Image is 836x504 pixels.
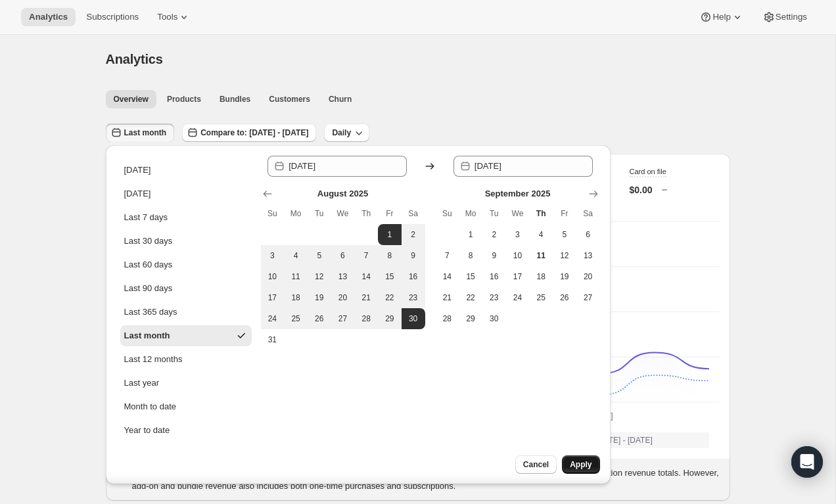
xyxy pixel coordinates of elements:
[261,308,285,329] button: Sunday August 24 2025
[511,208,524,219] span: We
[576,245,600,266] button: Saturday September 13 2025
[124,377,159,390] div: Last year
[124,424,170,437] div: Year to date
[523,459,549,470] span: Cancel
[124,282,173,295] div: Last 90 days
[354,287,378,308] button: Thursday August 21 2025
[402,203,425,224] th: Saturday
[106,124,175,142] button: Last month
[464,229,477,240] span: 1
[436,287,459,308] button: Sunday September 21 2025
[464,271,477,282] span: 15
[331,287,355,308] button: Wednesday August 20 2025
[506,287,530,308] button: Wednesday September 24 2025
[441,271,454,282] span: 14
[308,287,331,308] button: Tuesday August 19 2025
[506,224,530,245] button: Wednesday September 3 2025
[337,271,350,282] span: 13
[576,266,600,287] button: Saturday September 20 2025
[261,329,285,350] button: Sunday August 31 2025
[529,266,553,287] button: Thursday September 18 2025
[441,292,454,303] span: 21
[378,308,402,329] button: Friday August 29 2025
[584,185,603,203] button: Show next month, October 2025
[488,229,501,240] span: 2
[459,308,482,329] button: Monday September 29 2025
[289,292,302,303] span: 18
[21,8,76,26] button: Analytics
[436,203,459,224] th: Sunday
[378,203,402,224] th: Friday
[308,203,331,224] th: Tuesday
[511,292,524,303] span: 24
[459,224,482,245] button: Monday September 1 2025
[284,245,308,266] button: Monday August 4 2025
[459,203,482,224] th: Monday
[407,250,420,261] span: 9
[313,208,326,219] span: Tu
[576,203,600,224] th: Saturday
[331,308,355,329] button: Wednesday August 27 2025
[284,203,308,224] th: Monday
[120,160,252,181] button: [DATE]
[266,271,279,282] span: 10
[124,164,151,177] div: [DATE]
[534,292,547,303] span: 25
[488,313,501,324] span: 30
[258,185,277,203] button: Show previous month, July 2025
[553,266,576,287] button: Friday September 19 2025
[630,183,653,196] p: $0.00
[331,266,355,287] button: Wednesday August 13 2025
[329,94,352,104] span: Churn
[266,208,279,219] span: Su
[106,52,163,66] span: Analytics
[120,207,252,228] button: Last 7 days
[266,250,279,261] span: 3
[120,396,252,417] button: Month to date
[308,266,331,287] button: Tuesday August 12 2025
[324,124,369,142] button: Daily
[402,287,425,308] button: Saturday August 23 2025
[149,8,198,26] button: Tools
[284,308,308,329] button: Monday August 25 2025
[791,446,823,478] div: Open Intercom Messenger
[120,373,252,394] button: Last year
[289,313,302,324] span: 25
[124,187,151,200] div: [DATE]
[482,224,506,245] button: Tuesday September 2 2025
[630,168,666,175] span: Card on file
[261,245,285,266] button: Sunday August 3 2025
[482,203,506,224] th: Tuesday
[308,245,331,266] button: Tuesday August 5 2025
[354,308,378,329] button: Thursday August 28 2025
[553,203,576,224] th: Friday
[284,266,308,287] button: Monday August 11 2025
[464,313,477,324] span: 29
[529,224,553,245] button: Thursday September 4 2025
[289,271,302,282] span: 11
[534,229,547,240] span: 4
[553,224,576,245] button: Friday September 5 2025
[360,208,373,219] span: Th
[120,349,252,370] button: Last 12 months
[578,432,709,448] button: [DATE] - [DATE]
[441,313,454,324] span: 28
[29,12,68,22] span: Analytics
[124,258,173,271] div: Last 60 days
[529,287,553,308] button: Thursday September 25 2025
[383,271,396,282] span: 15
[511,250,524,261] span: 10
[506,266,530,287] button: Wednesday September 17 2025
[558,292,571,303] span: 26
[120,302,252,323] button: Last 365 days
[488,292,501,303] span: 23
[124,400,177,413] div: Month to date
[558,208,571,219] span: Fr
[383,313,396,324] span: 29
[378,287,402,308] button: Friday August 22 2025
[261,287,285,308] button: Sunday August 17 2025
[511,271,524,282] span: 17
[441,208,454,219] span: Su
[308,308,331,329] button: Tuesday August 26 2025
[86,12,139,22] span: Subscriptions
